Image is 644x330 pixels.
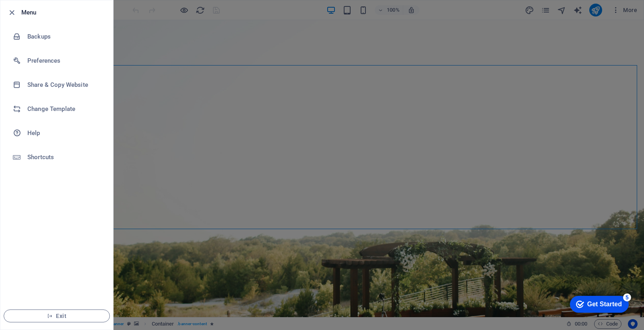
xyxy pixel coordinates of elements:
[27,32,102,41] h6: Backups
[24,9,58,16] div: Get Started
[27,128,102,138] h6: Help
[6,4,65,21] div: Get Started 5 items remaining, 0% complete
[0,121,113,145] a: Help
[4,310,110,322] button: Exit
[27,152,102,162] h6: Shortcuts
[60,2,68,10] div: 5
[10,313,103,319] span: Exit
[27,56,102,66] h6: Preferences
[27,104,102,114] h6: Change Template
[21,8,107,17] h6: Menu
[27,80,102,90] h6: Share & Copy Website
